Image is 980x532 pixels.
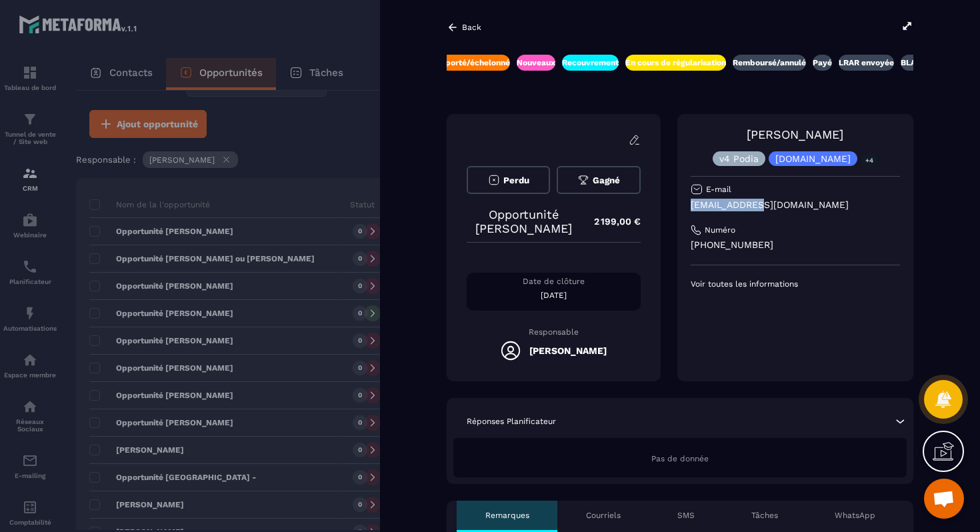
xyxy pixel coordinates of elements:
[691,239,900,251] p: [PHONE_NUMBER]
[677,510,695,521] p: SMS
[485,510,529,521] p: Remarques
[719,154,759,163] p: v4 Podia
[901,57,950,68] p: BLACKLISTE
[593,175,620,185] span: Gagné
[625,57,726,68] p: En cours de régularisation
[467,166,550,194] button: Perdu
[467,276,641,287] p: Date de clôture
[924,479,964,519] a: Ouvrir le chat
[467,290,641,301] p: [DATE]
[691,279,900,289] p: Voir toutes les informations
[529,345,607,356] h5: [PERSON_NAME]
[557,166,640,194] button: Gagné
[581,209,641,235] p: 2 199,00 €
[462,23,481,32] p: Back
[467,416,556,427] p: Réponses Planificateur
[651,454,709,463] span: Pas de donnée
[835,510,875,521] p: WhatsApp
[751,510,778,521] p: Tâches
[706,184,731,195] p: E-mail
[705,225,735,235] p: Numéro
[813,57,832,68] p: Payé
[861,153,878,167] p: +4
[562,57,619,68] p: Recouvrement
[747,127,843,141] a: [PERSON_NAME]
[839,57,894,68] p: LRAR envoyée
[399,57,510,68] p: Paiement reporté/échelonné
[775,154,851,163] p: [DOMAIN_NAME]
[467,327,641,337] p: Responsable
[691,199,900,211] p: [EMAIL_ADDRESS][DOMAIN_NAME]
[733,57,806,68] p: Remboursé/annulé
[586,510,621,521] p: Courriels
[503,175,529,185] span: Perdu
[517,57,555,68] p: Nouveaux
[467,207,581,235] p: Opportunité [PERSON_NAME]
